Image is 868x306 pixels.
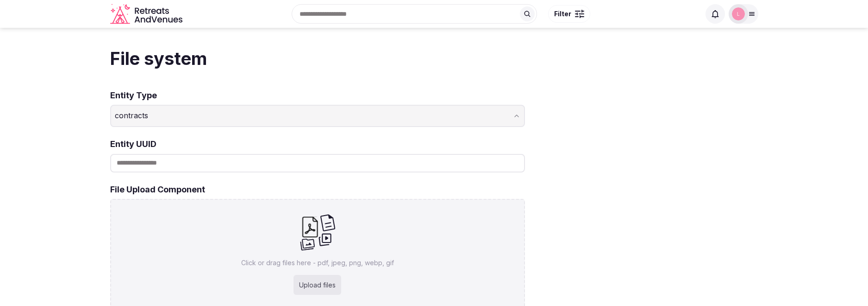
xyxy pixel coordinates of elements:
button: Filter [548,5,590,23]
label: Entity UUID [110,138,525,150]
div: contracts [115,110,148,121]
h1: File system [110,46,758,71]
div: Upload files [293,275,341,295]
p: Click or drag files here - pdf, jpeg, png, webp, gif [241,258,394,268]
span: Filter [554,9,571,19]
img: Luis Mereiles [732,7,745,20]
label: Entity Type [110,89,525,101]
label: File Upload Component [110,184,525,195]
a: Visit the homepage [110,4,184,25]
svg: Retreats and Venues company logo [110,4,184,25]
